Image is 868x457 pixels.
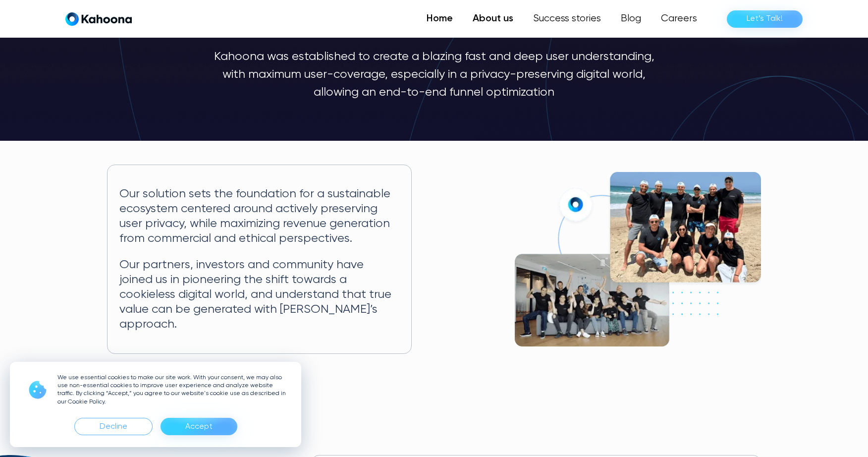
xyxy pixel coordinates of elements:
[100,419,127,435] div: Decline
[119,187,399,246] p: Our solution sets the foundation for a sustainable ecosystem centered around actively preserving ...
[74,418,153,435] div: Decline
[727,10,803,28] a: Let’s Talk!
[57,374,289,406] p: We use essential cookies to make our site work. With your consent, we may also use non-essential ...
[651,9,707,29] a: Careers
[65,12,132,26] a: home
[463,9,523,29] a: About us
[747,11,783,27] div: Let’s Talk!
[417,9,463,29] a: Home
[611,9,651,29] a: Blog
[161,418,237,435] div: Accept
[185,419,213,435] div: Accept
[523,9,611,29] a: Success stories
[119,258,399,332] p: Our partners, investors and community have joined us in pioneering the shift towards a cookieless...
[212,48,656,101] p: Kahoona was established to create a blazing fast and deep user understanding, with maximum user-c...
